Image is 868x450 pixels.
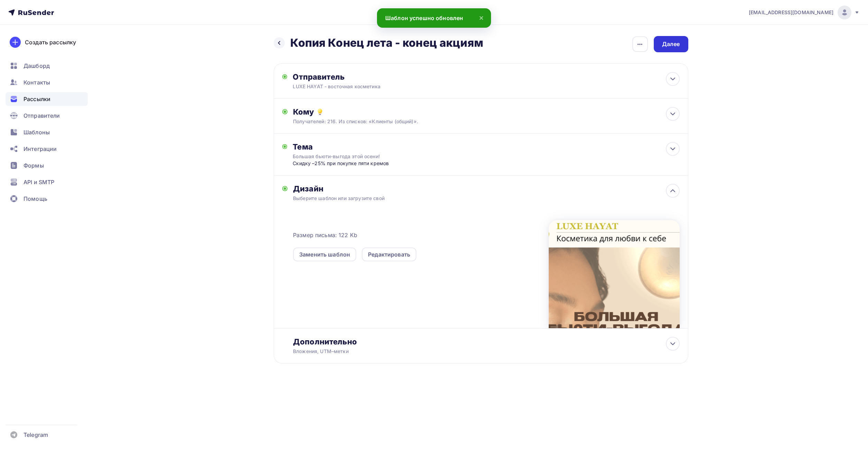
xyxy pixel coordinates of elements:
div: Кому [293,107,679,117]
span: Рассылки [23,95,50,103]
div: Создать рассылку [25,38,76,46]
div: Дополнительно [293,337,679,346]
div: Далее [662,40,680,48]
div: Получателей: 216. Из списков: «Клиенты (общий)». [293,118,641,125]
div: Редактировать [368,250,410,259]
div: Заменить шаблон [299,250,350,259]
a: Рассылки [6,92,88,106]
span: Дашборд [23,62,50,70]
div: Дизайн [293,184,679,193]
div: Вложения, UTM–метки [293,348,641,355]
span: Отправители [23,111,60,120]
span: Формы [23,161,44,170]
a: Отправители [6,109,88,123]
span: Контакты [23,78,50,87]
div: Выберите шаблон или загрузите свой [293,195,641,202]
span: API и SMTP [23,178,54,186]
a: [EMAIL_ADDRESS][DOMAIN_NAME] [749,6,860,19]
a: Контакты [6,75,88,89]
span: Размер письма: 122 Kb [293,231,357,239]
a: Шаблоны [6,125,88,139]
span: Telegram [23,431,48,439]
a: Формы [6,159,88,172]
div: LUXE HAYAT - восточная косметика [293,83,427,90]
div: Тема [293,142,429,152]
span: Помощь [23,195,47,203]
span: Шаблоны [23,128,50,136]
div: Большая бьюти-выгода этой осени! [293,153,416,160]
h2: Копия Конец лета - конец акциям [290,36,483,50]
a: Дашборд [6,59,88,73]
div: Скидку –25% при покупке пяти кремов [293,160,429,167]
span: [EMAIL_ADDRESS][DOMAIN_NAME] [749,9,833,16]
span: Интеграции [23,145,57,153]
div: Отправитель [293,72,442,82]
